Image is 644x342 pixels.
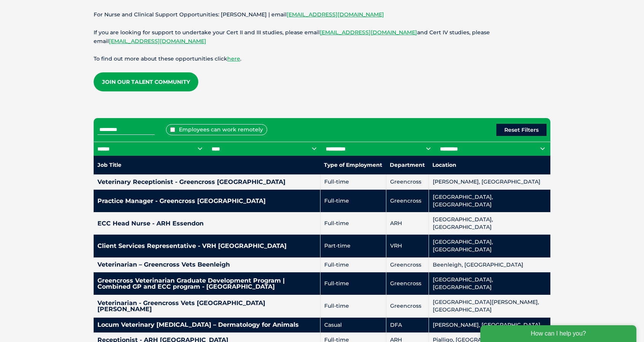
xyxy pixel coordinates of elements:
[429,318,550,333] td: [PERSON_NAME], [GEOGRAPHIC_DATA]
[94,28,550,46] p: If you are looking for support to undertake your Cert II and III studies, please email and Cert I...
[320,29,417,36] a: [EMAIL_ADDRESS][DOMAIN_NAME]
[320,190,386,212] td: Full-time
[320,318,386,333] td: Casual
[166,124,267,135] label: Employees can work remotely
[320,295,386,317] td: Full-time
[97,243,316,249] h4: Client Services Representative - VRH [GEOGRAPHIC_DATA]
[386,212,429,235] td: ARH
[97,278,316,290] h4: Greencross Veterinarian Graduate Development Program | Combined GP and ECC program - [GEOGRAPHIC_...
[97,179,316,185] h4: Veterinary Receptionist - Greencross [GEOGRAPHIC_DATA]
[227,55,240,62] a: here
[429,272,550,295] td: [GEOGRAPHIC_DATA], [GEOGRAPHIC_DATA]
[97,322,316,328] h4: Locum Veterinary [MEDICAL_DATA] – Dermatology for Animals
[429,295,550,317] td: [GEOGRAPHIC_DATA][PERSON_NAME], [GEOGRAPHIC_DATA]
[386,272,429,295] td: Greencross
[386,235,429,257] td: VRH
[320,212,386,235] td: Full-time
[386,257,429,273] td: Greencross
[97,161,121,168] nobr: Job Title
[320,257,386,273] td: Full-time
[170,127,175,132] input: Employees can work remotely
[386,318,429,333] td: DFA
[94,10,550,19] p: For Nurse and Clinical Support Opportunities: [PERSON_NAME] | email
[386,174,429,190] td: Greencross
[97,262,316,268] h4: Veterinarian – Greencross Vets Beenleigh
[386,295,429,317] td: Greencross
[320,174,386,190] td: Full-time
[496,124,547,136] button: Reset Filters
[94,72,198,91] a: Join our Talent Community
[97,198,316,204] h4: Practice Manager - Greencross [GEOGRAPHIC_DATA]
[97,300,316,312] h4: Veterinarian - Greencross Vets [GEOGRAPHIC_DATA][PERSON_NAME]
[432,161,456,168] nobr: Location
[97,221,316,227] h4: ECC Head Nurse - ARH Essendon
[320,235,386,257] td: Part-time
[429,190,550,212] td: [GEOGRAPHIC_DATA], [GEOGRAPHIC_DATA]
[324,161,382,168] nobr: Type of Employment
[429,235,550,257] td: [GEOGRAPHIC_DATA], [GEOGRAPHIC_DATA]
[94,54,550,63] p: To find out more about these opportunities click .
[5,5,161,21] div: How can I help you?
[429,174,550,190] td: [PERSON_NAME], [GEOGRAPHIC_DATA]
[429,212,550,235] td: [GEOGRAPHIC_DATA], [GEOGRAPHIC_DATA]
[320,272,386,295] td: Full-time
[109,38,206,45] a: [EMAIL_ADDRESS][DOMAIN_NAME]
[287,11,384,18] a: [EMAIL_ADDRESS][DOMAIN_NAME]
[386,190,429,212] td: Greencross
[390,161,425,168] nobr: Department
[429,257,550,273] td: Beenleigh, [GEOGRAPHIC_DATA]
